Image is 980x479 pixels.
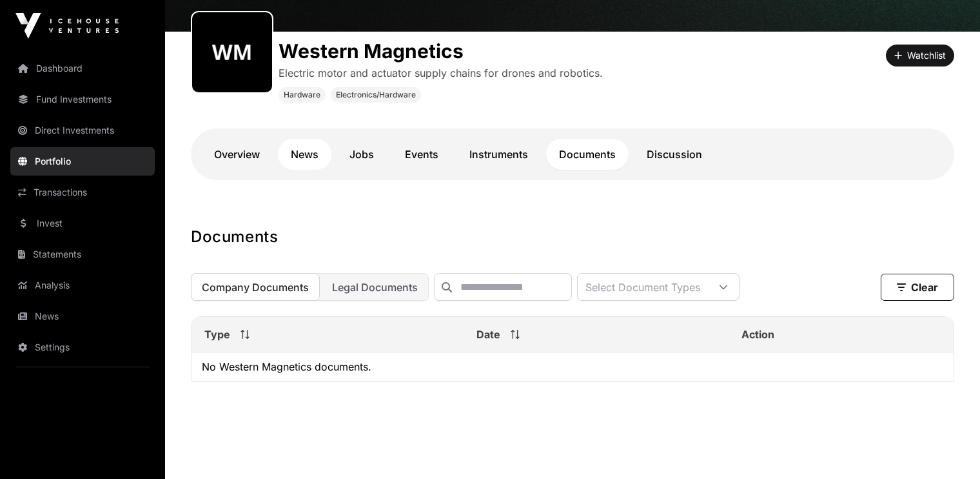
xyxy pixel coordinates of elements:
img: Icehouse Ventures Logo [15,13,119,39]
iframe: Chat Widget [916,417,980,479]
span: Action [741,327,774,342]
a: News [10,302,155,331]
h1: Documents [191,227,954,247]
a: Jobs [337,139,387,170]
a: Discussion [634,139,715,170]
span: Type [204,327,230,342]
button: Watchlist [886,45,954,66]
button: Clear [881,274,954,301]
a: Statements [10,240,155,269]
a: Settings [10,333,155,362]
a: Analysis [10,271,155,300]
a: Documents [546,139,629,170]
span: Date [476,327,500,342]
button: Legal Documents [321,273,429,301]
span: Hardware [284,90,320,100]
p: Electric motor and actuator supply chains for drones and robotics. [279,65,603,81]
h1: Western Magnetics [279,39,603,63]
img: western-magnetics427.png [197,17,267,87]
a: Invest [10,209,155,238]
a: Dashboard [10,54,155,83]
nav: Tabs [201,139,944,170]
a: Transactions [10,178,155,207]
a: Events [392,139,451,170]
a: Direct Investments [10,116,155,145]
a: News [278,139,331,170]
td: No Western Magnetics documents. [191,352,954,382]
a: Fund Investments [10,85,155,114]
span: Company Documents [202,281,309,294]
button: Company Documents [191,273,320,301]
a: Instruments [456,139,541,170]
div: Select Document Types [578,274,708,300]
a: Portfolio [10,147,155,176]
span: Legal Documents [332,281,418,294]
a: Overview [201,139,273,170]
span: Electronics/Hardware [336,90,416,100]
